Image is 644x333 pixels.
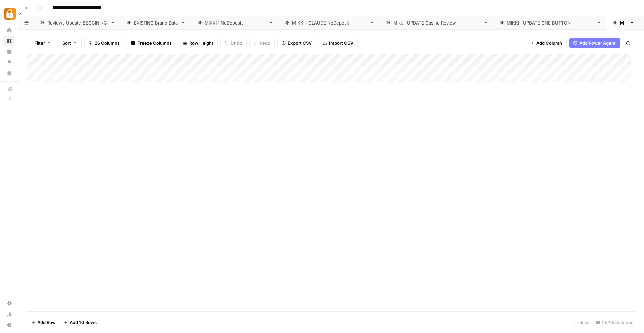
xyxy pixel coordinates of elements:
[569,38,620,48] button: Add Power Agent
[380,16,494,30] a: [PERSON_NAME]: UPDATE Casino Review
[84,38,124,48] button: 26 Columns
[30,38,55,48] button: Filter
[62,40,71,46] span: Sort
[4,57,15,68] a: Opportunities
[4,309,15,320] a: Usage
[4,36,15,46] a: Browse
[34,40,45,46] span: Filter
[593,317,636,328] div: 26/26 Columns
[220,38,247,48] button: Undo
[288,40,312,46] span: Export CSV
[60,317,101,328] button: Add 10 Rows
[127,38,176,48] button: Freeze Columns
[58,38,82,48] button: Sort
[179,38,218,48] button: Row Height
[4,8,16,20] img: Adzz Logo
[95,40,120,46] span: 26 Columns
[47,19,108,26] div: Reviews Update BEGGINING
[260,40,270,46] span: Redo
[292,19,367,26] div: [PERSON_NAME] : [PERSON_NAME]
[231,40,242,46] span: Undo
[134,19,178,26] div: EXISTING Brand Data
[393,19,481,26] div: [PERSON_NAME]: UPDATE Casino Review
[536,40,562,46] span: Add Column
[4,68,15,79] a: Your Data
[205,19,266,26] div: [PERSON_NAME] : NoDeposit
[319,38,358,48] button: Import CSV
[4,5,15,22] button: Workspace: Adzz
[507,19,594,26] div: [PERSON_NAME] : UPDATE ONE BUTTON
[279,16,380,30] a: [PERSON_NAME] : [PERSON_NAME]
[121,16,192,30] a: EXISTING Brand Data
[494,16,607,30] a: [PERSON_NAME] : UPDATE ONE BUTTON
[249,38,275,48] button: Redo
[277,38,316,48] button: Export CSV
[192,16,279,30] a: [PERSON_NAME] : NoDeposit
[579,40,616,46] span: Add Power Agent
[70,319,97,326] span: Add 10 Rows
[27,317,60,328] button: Add Row
[4,46,15,57] a: Insights
[329,40,353,46] span: Import CSV
[37,319,56,326] span: Add Row
[137,40,172,46] span: Freeze Columns
[4,320,15,330] button: Help + Support
[34,16,121,30] a: Reviews Update BEGGINING
[4,25,15,36] a: Home
[4,298,15,309] a: Settings
[189,40,213,46] span: Row Height
[526,38,567,48] button: Add Column
[569,317,593,328] div: 1 Rows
